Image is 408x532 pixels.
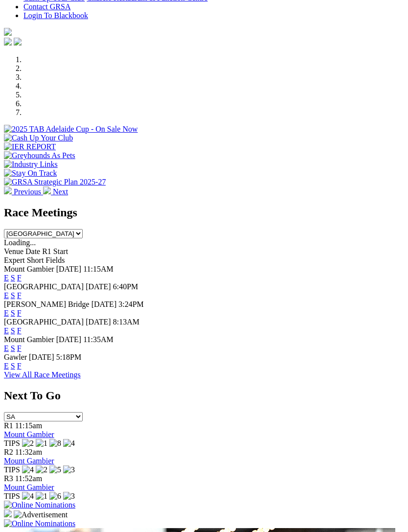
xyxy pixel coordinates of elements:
[11,362,15,370] a: S
[4,501,75,509] img: Online Nominations
[86,318,111,326] span: [DATE]
[56,265,82,273] span: [DATE]
[17,362,22,370] a: F
[49,465,61,474] img: 5
[4,125,138,134] img: 2025 TAB Adelaide Cup - On Sale Now
[4,265,54,273] span: Mount Gambier
[4,309,9,317] a: E
[4,247,23,255] span: Venue
[15,448,42,456] span: 11:32am
[4,318,84,326] span: [GEOGRAPHIC_DATA]
[14,38,22,46] img: twitter.svg
[36,439,47,448] img: 1
[53,187,68,196] span: Next
[49,439,61,448] img: 8
[17,344,22,352] a: F
[91,300,117,308] span: [DATE]
[4,439,20,447] span: TIPS
[4,483,54,491] a: Mount Gambier
[4,291,9,300] a: E
[17,274,22,282] a: F
[43,187,68,196] a: Next
[4,353,27,361] span: Gawler
[15,474,42,483] span: 11:52am
[4,430,54,439] a: Mount Gambier
[22,465,34,474] img: 4
[25,247,40,255] span: Date
[4,421,13,430] span: R1
[23,11,88,20] a: Login To Blackbook
[4,362,9,370] a: E
[11,274,15,282] a: S
[4,300,90,308] span: [PERSON_NAME] Bridge
[36,465,47,474] img: 2
[4,38,12,46] img: facebook.svg
[22,492,34,501] img: 4
[86,282,111,291] span: [DATE]
[23,2,70,11] a: Contact GRSA
[4,335,54,344] span: Mount Gambier
[4,509,12,517] img: 15187_Greyhounds_GreysPlayCentral_Resize_SA_WebsiteBanner_300x115_2025.jpg
[4,28,12,36] img: logo-grsa-white.png
[15,421,42,430] span: 11:15am
[14,187,41,196] span: Previous
[45,256,65,264] span: Fields
[4,326,9,335] a: E
[17,291,22,300] a: F
[4,178,106,186] img: GRSA Strategic Plan 2025-27
[22,439,34,448] img: 2
[63,465,75,474] img: 3
[4,151,75,160] img: Greyhounds As Pets
[4,187,43,196] a: Previous
[29,353,54,361] span: [DATE]
[4,448,13,456] span: R2
[11,291,15,300] a: S
[14,510,68,519] img: Advertisement
[4,142,56,151] img: IER REPORT
[4,274,9,282] a: E
[4,282,84,291] span: [GEOGRAPHIC_DATA]
[4,389,404,402] h2: Next To Go
[4,169,57,178] img: Stay On Track
[17,326,22,335] a: F
[118,300,144,308] span: 3:24PM
[4,344,9,352] a: E
[11,309,15,317] a: S
[63,492,75,501] img: 3
[56,353,82,361] span: 5:18PM
[4,186,12,194] img: chevron-left-pager-white.svg
[113,282,138,291] span: 6:40PM
[83,265,113,273] span: 11:15AM
[4,256,25,264] span: Expert
[4,474,13,483] span: R3
[43,186,51,194] img: chevron-right-pager-white.svg
[4,238,36,247] span: Loading...
[4,519,75,528] img: Online Nominations
[83,335,113,344] span: 11:35AM
[4,160,58,169] img: Industry Links
[56,335,82,344] span: [DATE]
[4,370,81,379] a: View All Race Meetings
[36,492,47,501] img: 1
[11,344,15,352] a: S
[11,326,15,335] a: S
[4,206,404,219] h2: Race Meetings
[113,318,139,326] span: 8:13AM
[49,492,61,501] img: 6
[4,492,20,500] span: TIPS
[27,256,44,264] span: Short
[4,465,20,474] span: TIPS
[4,457,54,465] a: Mount Gambier
[4,134,73,142] img: Cash Up Your Club
[63,439,75,448] img: 4
[42,247,68,255] span: R1 Start
[17,309,22,317] a: F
